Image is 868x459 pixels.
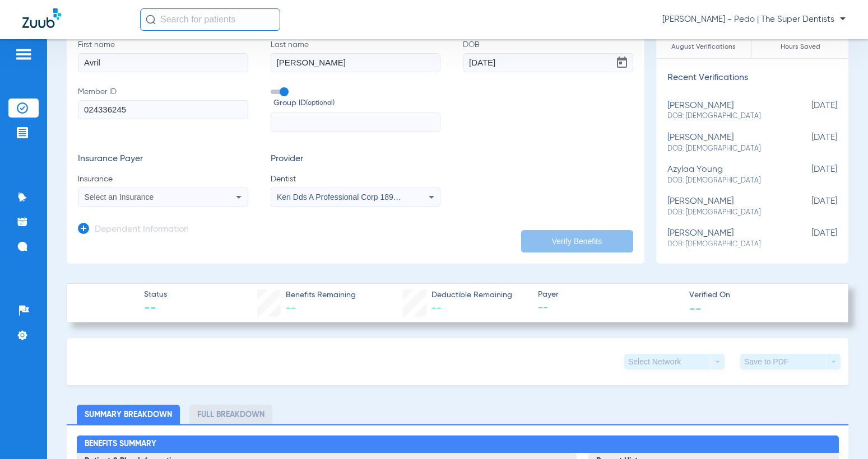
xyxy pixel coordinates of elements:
span: Keri Dds A Professional Corp 1891030730 [277,193,424,202]
label: First name [78,39,248,72]
span: [DATE] [781,196,837,217]
span: August Verifications [656,41,752,53]
div: [PERSON_NAME] [667,196,782,217]
div: [PERSON_NAME] [667,133,782,153]
span: Hours Saved [752,41,848,53]
span: -- [431,303,442,313]
img: Zuub Logo [22,8,61,28]
span: [DATE] [781,101,837,121]
h2: Benefits Summary [77,435,839,453]
span: Select an Insurance [85,193,154,202]
h3: Insurance Payer [78,154,248,165]
span: Benefits Remaining [286,289,356,301]
span: [PERSON_NAME] - Pedo | The Super Dentists [662,14,846,25]
img: Search Icon [146,15,156,25]
span: -- [538,301,679,315]
h3: Recent Verifications [656,73,849,84]
div: [PERSON_NAME] [667,228,782,249]
span: [DATE] [781,228,837,249]
span: -- [689,302,702,314]
span: DOB: [DEMOGRAPHIC_DATA] [667,111,782,121]
li: Full Breakdown [189,405,272,424]
button: Open calendar [611,51,633,74]
h3: Dependent Information [95,224,189,236]
span: Status [144,289,167,301]
img: hamburger-icon [15,48,33,61]
span: Insurance [78,174,248,185]
span: DOB: [DEMOGRAPHIC_DATA] [667,240,782,250]
label: Member ID [78,86,248,132]
button: Verify Benefits [521,230,633,252]
span: Deductible Remaining [431,289,512,301]
div: azylaa young [667,165,782,185]
span: [DATE] [781,133,837,153]
span: -- [286,303,296,313]
span: Verified On [689,289,830,301]
input: Last name [271,53,441,72]
small: (optional) [306,97,335,109]
li: Summary Breakdown [77,405,180,424]
input: Member ID [78,100,248,119]
div: [PERSON_NAME] [667,101,782,121]
span: DOB: [DEMOGRAPHIC_DATA] [667,176,782,186]
label: Last name [271,39,441,72]
input: First name [78,53,248,72]
iframe: Chat Widget [812,405,868,459]
input: DOBOpen calendar [463,53,633,72]
span: Payer [538,289,679,301]
span: -- [144,301,167,317]
span: [DATE] [781,165,837,185]
span: DOB: [DEMOGRAPHIC_DATA] [667,208,782,218]
label: DOB [463,39,633,72]
span: DOB: [DEMOGRAPHIC_DATA] [667,144,782,154]
h3: Provider [271,154,441,165]
span: Group ID [273,97,441,109]
input: Search for patients [140,8,280,31]
span: Dentist [271,174,441,185]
